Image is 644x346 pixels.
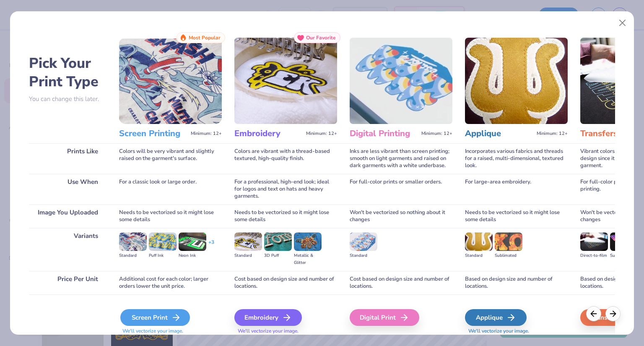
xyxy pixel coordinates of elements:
span: Minimum: 12+ [421,131,452,137]
div: Direct-to-film [580,252,608,259]
img: Applique [465,38,568,124]
div: Inks are less vibrant than screen printing; smooth on light garments and raised on dark garments ... [350,143,452,174]
img: Standard [119,232,147,251]
div: Cost based on design size and number of locations. [350,271,452,294]
div: Won't be vectorized so nothing about it changes [350,204,452,228]
div: Applique [465,309,527,326]
div: Prints Like [29,143,106,174]
div: For full-color prints or smaller orders. [350,174,452,204]
img: Standard [350,232,377,251]
img: Standard [234,232,262,251]
span: Most Popular [189,35,221,41]
div: Cost based on design size and number of locations. [234,271,337,294]
img: 3D Puff [264,232,292,251]
div: Standard [350,252,377,259]
p: You can change this later. [29,96,106,103]
div: + 3 [208,239,214,253]
span: Minimum: 12+ [191,131,222,137]
h3: Digital Printing [350,128,418,139]
div: Transfers [580,309,642,326]
div: Screen Print [120,309,190,326]
div: Standard [465,252,493,259]
div: Needs to be vectorized so it might lose some details [234,204,337,228]
h3: Screen Printing [119,128,187,139]
img: Sublimated [495,232,522,251]
div: For large-area embroidery. [465,174,568,204]
div: Based on design size and number of locations. [465,271,568,294]
div: Puff Ink [149,252,177,259]
img: Supacolor [610,232,638,251]
div: Needs to be vectorized so it might lose some details [465,204,568,228]
img: Embroidery [234,38,337,124]
img: Standard [465,232,493,251]
div: Neon Ink [179,252,206,259]
img: Neon Ink [179,232,206,251]
h2: Pick Your Print Type [29,54,106,91]
img: Metallic & Glitter [294,232,322,251]
span: We'll vectorize your image. [465,328,568,335]
div: Image You Uploaded [29,204,106,228]
img: Direct-to-film [580,232,608,251]
span: We'll vectorize your image. [234,328,337,335]
img: Puff Ink [149,232,177,251]
h3: Embroidery [234,128,303,139]
span: Minimum: 12+ [306,131,337,137]
div: 3D Puff [264,252,292,259]
div: Digital Print [350,309,419,326]
span: Minimum: 12+ [537,131,568,137]
div: Standard [119,252,147,259]
img: Digital Printing [350,38,452,124]
div: Standard [234,252,262,259]
h3: Applique [465,128,533,139]
div: For a professional, high-end look; ideal for logos and text on hats and heavy garments. [234,174,337,204]
div: Variants [29,228,106,271]
div: Colors will be very vibrant and slightly raised on the garment's surface. [119,143,222,174]
div: Incorporates various fabrics and threads for a raised, multi-dimensional, textured look. [465,143,568,174]
div: For a classic look or large order. [119,174,222,204]
div: Needs to be vectorized so it might lose some details [119,204,222,228]
img: Screen Printing [119,38,222,124]
div: Supacolor [610,252,638,259]
span: We'll vectorize your image. [119,328,222,335]
div: Embroidery [234,309,302,326]
div: Additional cost for each color; larger orders lower the unit price. [119,271,222,294]
div: Sublimated [495,252,522,259]
div: Use When [29,174,106,204]
div: Colors are vibrant with a thread-based textured, high-quality finish. [234,143,337,174]
div: Price Per Unit [29,271,106,294]
span: Our Favorite [306,35,336,41]
button: Close [615,15,631,31]
div: Metallic & Glitter [294,252,322,266]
